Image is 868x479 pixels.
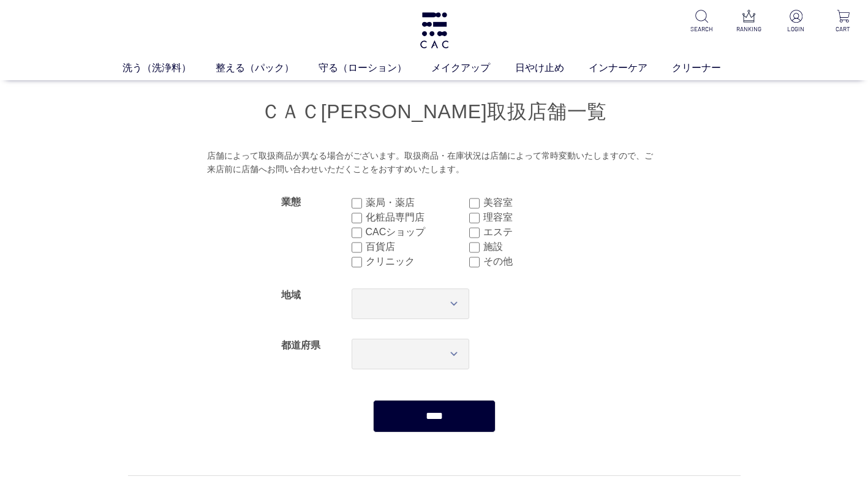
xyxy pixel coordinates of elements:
label: 薬局・薬店 [366,195,469,210]
a: CART [828,10,858,34]
label: その他 [483,254,587,269]
label: 化粧品専門店 [366,210,469,225]
a: 整える（パック） [216,61,319,75]
p: SEARCH [687,25,717,34]
label: 施設 [483,240,587,254]
h1: ＣＡＣ[PERSON_NAME]取扱店舗一覧 [128,99,741,125]
label: 百貨店 [366,240,469,254]
a: LOGIN [781,10,811,34]
p: CART [828,25,858,34]
p: LOGIN [781,25,811,34]
a: 日やけ止め [515,61,589,75]
label: 業態 [281,197,301,207]
label: 理容室 [483,210,587,225]
label: 都道府県 [281,340,320,350]
div: 店舗によって取扱商品が異なる場合がございます。取扱商品・在庫状況は店舗によって常時変動いたしますので、ご来店前に店舗へお問い合わせいただくことをおすすめいたします。 [207,149,661,176]
label: CACショップ [366,225,469,240]
a: メイクアップ [431,61,515,75]
label: 地域 [281,290,301,300]
label: クリニック [366,254,469,269]
a: インナーケア [589,61,672,75]
img: logo [418,12,450,48]
a: 守る（ローション） [319,61,431,75]
a: クリーナー [672,61,745,75]
a: RANKING [734,10,764,34]
a: SEARCH [687,10,717,34]
p: RANKING [734,25,764,34]
label: 美容室 [483,195,587,210]
label: エステ [483,225,587,240]
a: 洗う（洗浄料） [123,61,216,75]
